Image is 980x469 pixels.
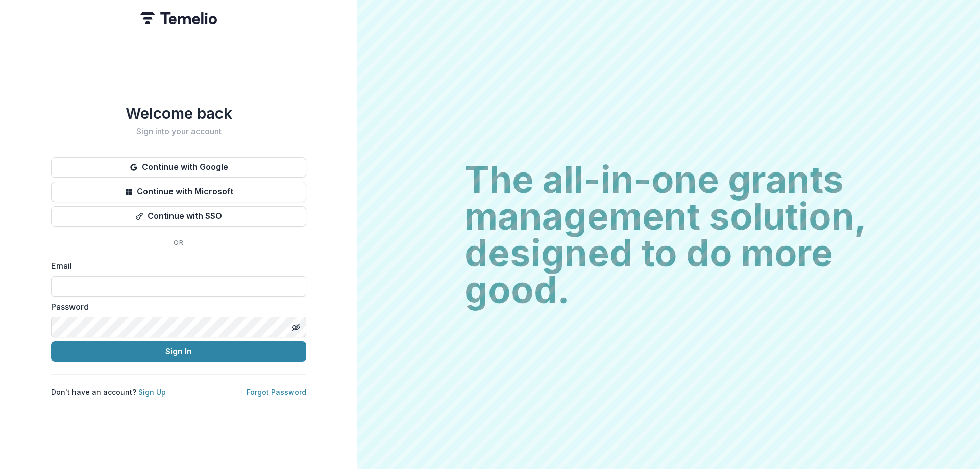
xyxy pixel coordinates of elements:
label: Email [51,260,300,272]
h2: Sign into your account [51,127,306,136]
button: Toggle password visibility [288,319,304,335]
button: Continue with Google [51,157,306,178]
img: Temelio [140,12,217,24]
label: Password [51,301,300,313]
a: Forgot Password [247,388,306,397]
a: Sign Up [138,388,166,397]
button: Continue with SSO [51,206,306,227]
button: Continue with Microsoft [51,182,306,202]
h1: Welcome back [51,104,306,122]
p: Don't have an account? [51,387,166,398]
button: Sign In [51,341,306,362]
